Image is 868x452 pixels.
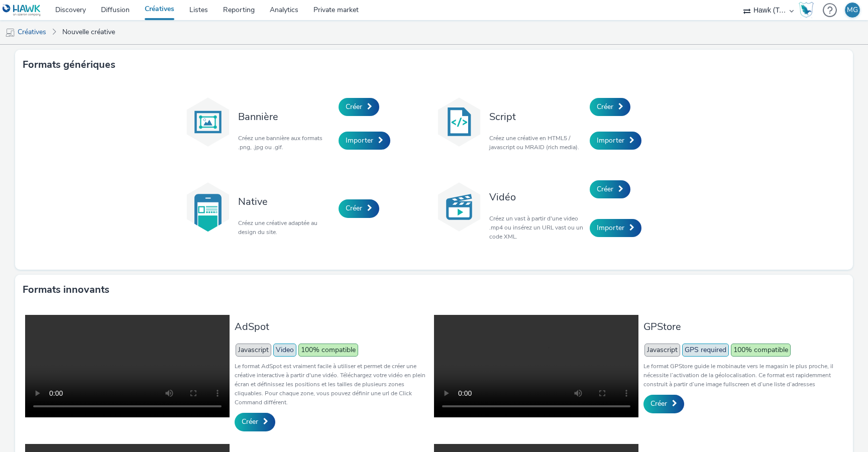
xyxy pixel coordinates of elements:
p: Créez une créative en HTML5 / javascript ou MRAID (rich media). [489,134,585,152]
p: Créez une créative adaptée au design du site. [238,218,334,237]
p: Le format GPStore guide le mobinaute vers le magasin le plus proche, il nécessite l’activation de... [643,362,838,389]
a: Créer [339,199,379,217]
a: Importer [590,132,641,150]
span: 100% compatible [298,344,358,357]
img: Hawk Academy [799,2,814,18]
span: Créer [650,399,667,408]
img: undefined Logo [3,4,41,17]
h3: Script [489,110,585,124]
span: GPS required [682,344,729,357]
a: Créer [590,98,630,116]
a: Importer [339,132,390,150]
span: Créer [242,417,258,426]
h3: Formats innovants [23,282,110,297]
a: Hawk Academy [799,2,818,18]
a: Créer [590,180,630,198]
p: Créez un vast à partir d'une video .mp4 ou insérez un URL vast ou un code XML. [489,214,585,241]
span: Créer [597,184,613,194]
img: mobile [5,28,15,38]
a: Créer [235,413,275,431]
img: banner.svg [183,97,233,147]
h3: Vidéo [489,190,585,204]
a: Créer [339,98,379,116]
span: Créer [346,102,362,111]
span: 100% compatible [731,344,791,357]
img: code.svg [434,97,484,147]
span: Importer [597,223,624,233]
h3: Formats génériques [23,57,116,72]
span: Importer [597,136,624,145]
a: Créer [643,395,684,413]
span: Javascript [236,344,271,357]
h3: GPStore [643,320,838,333]
a: Importer [590,219,641,237]
span: Créer [597,102,613,111]
span: Javascript [644,344,680,357]
p: Créez une bannière aux formats .png, .jpg ou .gif. [238,134,334,152]
img: native.svg [183,182,233,232]
span: Importer [346,136,373,145]
h3: Native [238,195,334,208]
h3: AdSpot [235,320,429,333]
h3: Bannière [238,110,334,124]
img: video.svg [434,182,484,232]
div: MG [847,3,858,18]
span: Video [273,344,296,357]
span: Créer [346,203,362,213]
a: Nouvelle créative [57,20,120,44]
p: Le format AdSpot est vraiment facile à utiliser et permet de créer une créative interactive à par... [235,362,429,407]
